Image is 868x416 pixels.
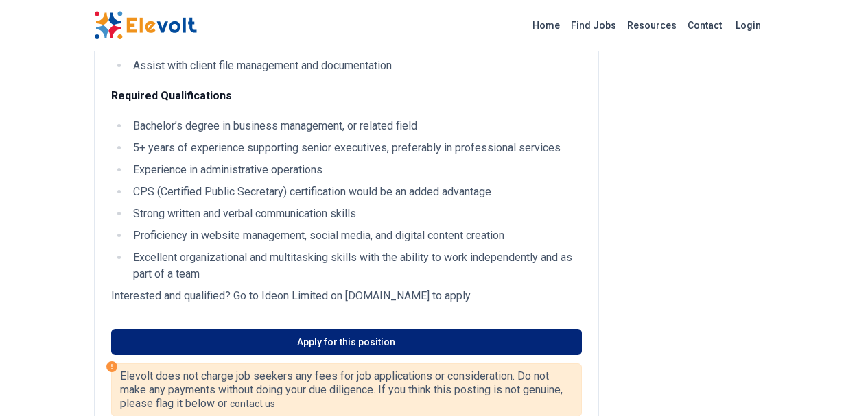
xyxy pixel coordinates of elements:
[527,14,565,36] a: Home
[230,398,275,409] a: contact us
[129,58,582,74] li: Assist with client file management and documentation
[129,249,582,282] li: Excellent organizational and multitasking skills with the ability to work independently and as pa...
[94,11,197,40] img: Elevolt
[129,162,582,178] li: Experience in administrative operations
[622,14,682,36] a: Resources
[129,140,582,156] li: 5+ years of experience supporting senior executives, preferably in professional services
[129,118,582,134] li: Bachelor’s degree in business management, or related field
[565,14,622,36] a: Find Jobs
[727,12,769,39] a: Login
[111,329,582,355] a: Apply for this position
[799,350,868,416] iframe: Chat Widget
[682,14,727,36] a: Contact
[129,228,582,244] li: Proficiency in website management, social media, and digital content creation
[129,206,582,222] li: Strong written and verbal communication skills
[111,288,582,304] p: Interested and qualified? Go to Ideon Limited on [DOMAIN_NAME] to apply
[129,184,582,200] li: CPS (Certified Public Secretary) certification would be an added advantage
[120,369,573,411] p: Elevolt does not charge job seekers any fees for job applications or consideration. Do not make a...
[111,89,232,102] strong: Required Qualifications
